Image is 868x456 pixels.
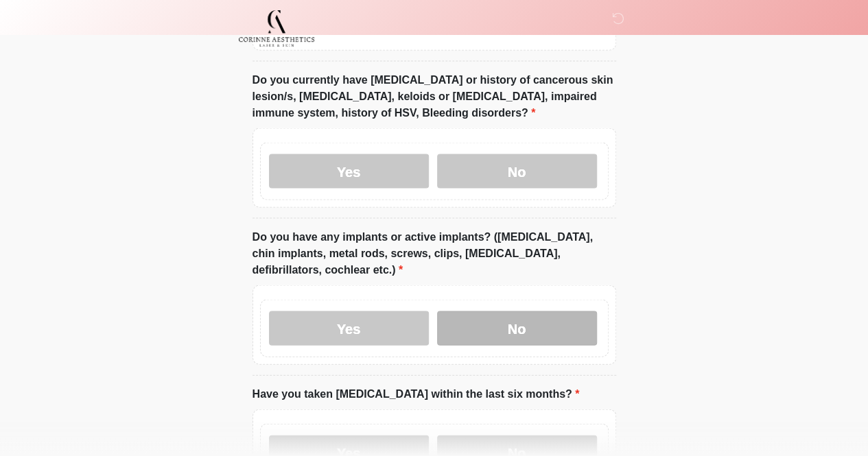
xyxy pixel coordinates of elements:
label: Do you currently have [MEDICAL_DATA] or history of cancerous skin lesion/s, [MEDICAL_DATA], keloi... [253,71,616,121]
label: Have you taken [MEDICAL_DATA] within the last six months? [253,385,580,402]
label: Yes [269,154,429,188]
label: Yes [269,311,429,345]
label: No [437,154,597,188]
img: Corinne Aesthetics Med Spa Logo [239,10,315,47]
label: No [437,311,597,345]
label: Do you have any implants or active implants? ([MEDICAL_DATA], chin implants, metal rods, screws, ... [253,228,616,278]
